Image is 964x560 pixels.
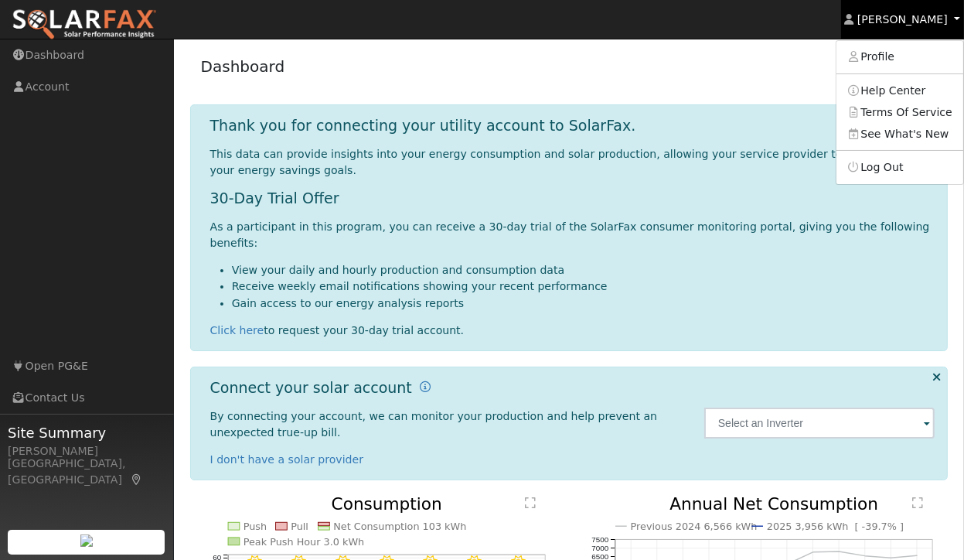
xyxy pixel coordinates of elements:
h1: Connect your solar account [210,379,412,397]
h1: 30-Day Trial Offer [210,190,935,207]
text: Pull [291,521,308,532]
text: Peak Push Hour 3.0 kWh [243,536,364,548]
circle: onclick="" [916,555,919,558]
h1: Thank you for connecting your utility account to SolarFax. [210,117,636,135]
text: Previous 2024 6,566 kWh [630,521,757,532]
img: retrieve [80,534,93,547]
a: Help Center [836,80,963,101]
circle: onclick="" [812,551,815,554]
circle: onclick="" [838,550,841,553]
a: See What's New [836,123,963,145]
text: Consumption [332,494,442,514]
input: Select an Inverter [704,408,935,439]
text: Net Consumption 103 kWh [333,521,466,532]
circle: onclick="" [890,557,893,560]
text:  [525,497,536,509]
li: Receive weekly email notifications showing your recent performance [232,278,935,295]
a: Terms Of Service [836,101,963,123]
li: View your daily and hourly production and consumption data [232,262,935,278]
div: [PERSON_NAME] [8,443,165,459]
text: 2025 3,956 kWh [ -39.7% ] [767,521,904,532]
a: Log Out [836,156,963,178]
text: 7000 [591,544,608,552]
p: As a participant in this program, you can receive a 30-day trial of the SolarFax consumer monitor... [210,219,935,251]
text: Annual Net Consumption [669,494,878,514]
div: [GEOGRAPHIC_DATA], [GEOGRAPHIC_DATA] [8,456,165,488]
div: to request your 30-day trial account. [210,323,935,339]
span: [PERSON_NAME] [857,13,948,26]
text: 7500 [591,535,608,544]
a: I don't have a solar provider [210,453,364,466]
span: Site Summary [8,422,165,443]
circle: onclick="" [864,555,867,558]
span: This data can provide insights into your energy consumption and solar production, allowing your s... [210,148,911,176]
a: Profile [836,46,963,68]
a: Click here [210,324,264,336]
span: By connecting your account, we can monitor your production and help prevent an unexpected true-up... [210,410,658,439]
text: Push [243,521,266,532]
li: Gain access to our energy analysis reports [232,295,935,312]
text:  [912,497,923,509]
a: Dashboard [201,57,285,76]
a: Map [130,473,144,486]
img: SolarFax [12,9,157,41]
